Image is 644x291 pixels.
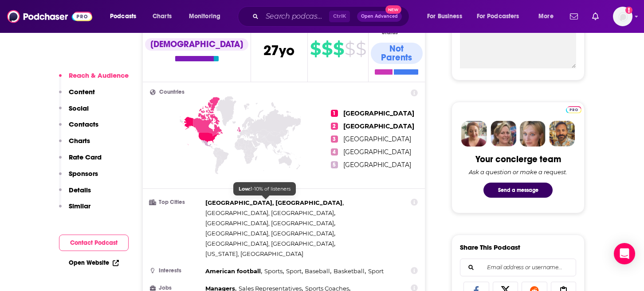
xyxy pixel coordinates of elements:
button: Contacts [59,120,98,136]
span: $ [310,42,321,56]
span: Sport [368,267,384,275]
input: Email address or username... [467,259,569,276]
span: , [286,266,303,276]
img: Sydney Profile [461,121,487,147]
button: open menu [532,9,565,24]
img: Barbara Profile [491,121,516,147]
p: Rate Card [69,153,102,161]
button: Open AdvancedNew [357,11,402,22]
a: Show notifications dropdown [589,9,602,24]
span: , [205,198,344,208]
span: , [205,239,335,249]
p: Content [69,88,95,96]
p: Similar [69,202,90,210]
span: Baseball [305,267,330,275]
span: [GEOGRAPHIC_DATA], [GEOGRAPHIC_DATA] [205,209,334,216]
p: Details [69,186,91,194]
span: , [305,266,331,276]
span: [GEOGRAPHIC_DATA], [GEOGRAPHIC_DATA] [205,240,334,247]
span: , [334,266,366,276]
a: Pro website [566,105,581,113]
span: [GEOGRAPHIC_DATA] [343,109,414,117]
button: Send a message [483,183,553,198]
span: [US_STATE], [GEOGRAPHIC_DATA] [205,250,303,257]
img: Podchaser - Follow, Share and Rate Podcasts [7,8,92,25]
div: Not Parents [371,43,423,64]
span: [GEOGRAPHIC_DATA] [343,148,411,156]
span: For Business [427,10,462,23]
a: Open Website [69,259,119,267]
input: Search podcasts, credits, & more... [262,9,329,24]
span: [GEOGRAPHIC_DATA] [343,135,411,143]
div: Search podcasts, credits, & more... [246,6,418,27]
span: Ctrl K [329,11,350,22]
span: Logged in as khileman [613,7,632,26]
span: 2 [331,123,338,130]
h3: Interests [150,268,202,274]
span: [GEOGRAPHIC_DATA], [GEOGRAPHIC_DATA] [205,230,334,237]
button: Similar [59,202,90,218]
button: Content [59,88,95,104]
span: , [264,266,284,276]
span: , [205,218,335,228]
span: Monitoring [189,10,220,23]
span: [GEOGRAPHIC_DATA] [343,122,414,130]
button: open menu [471,9,532,24]
span: 1-10% of listeners [239,186,291,192]
span: 27 yo [263,42,295,59]
span: For Podcasters [477,10,519,23]
span: [GEOGRAPHIC_DATA], [GEOGRAPHIC_DATA] [205,219,334,227]
button: Charts [59,136,90,153]
span: $ [333,42,344,56]
img: Jon Profile [549,121,575,147]
span: [GEOGRAPHIC_DATA], [GEOGRAPHIC_DATA] [205,199,342,206]
div: Your concierge team [475,154,561,165]
a: Show notifications dropdown [566,9,581,24]
span: American football [205,267,261,275]
span: Basketball [334,267,365,275]
span: 5 [331,161,338,168]
span: More [538,10,554,23]
div: Open Intercom Messenger [614,243,635,264]
span: $ [322,42,332,56]
button: Show profile menu [613,7,632,26]
span: $ [345,42,355,56]
h3: Share This Podcast [460,243,520,251]
span: 1 [331,110,338,117]
span: , [205,228,335,239]
img: Podchaser Pro [566,106,581,113]
svg: Add a profile image [625,7,632,14]
p: Social [69,104,89,112]
h3: Jobs [150,285,202,291]
span: , [205,266,262,276]
span: Countries [159,89,185,95]
button: Details [59,186,91,202]
h3: Top Cities [150,199,202,205]
div: Ask a question or make a request. [469,168,567,175]
span: Parental Status [382,24,409,36]
span: $ [356,42,366,56]
div: [DEMOGRAPHIC_DATA] [145,38,248,51]
span: 4 [331,148,338,155]
button: Rate Card [59,153,102,169]
button: Reach & Audience [59,71,129,88]
button: Social [59,104,89,120]
b: Low: [239,186,251,192]
span: Open Advanced [361,14,398,19]
span: Sport [286,267,302,275]
p: Reach & Audience [69,71,129,80]
a: Charts [147,9,177,24]
button: Sponsors [59,169,98,186]
button: Contact Podcast [59,235,129,251]
button: open menu [183,9,232,24]
span: , [205,208,335,218]
p: Sponsors [69,169,98,178]
span: Sports [264,267,283,275]
div: Search followers [460,259,576,276]
span: [GEOGRAPHIC_DATA] [343,161,411,169]
span: New [385,5,401,14]
span: 3 [331,136,338,143]
button: open menu [421,9,473,24]
span: Podcasts [110,10,136,23]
